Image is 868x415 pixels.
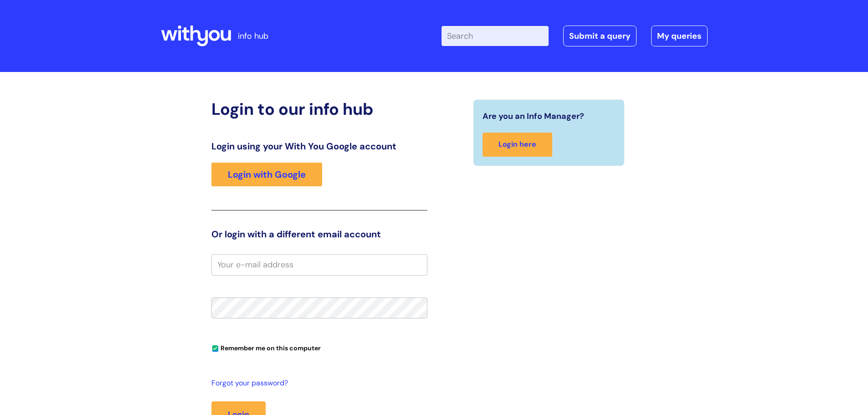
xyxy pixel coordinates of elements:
a: Forgot your password? [211,377,423,390]
div: You can uncheck this option if you're logging in from a shared device [211,340,427,355]
a: Login here [483,133,552,157]
span: Are you an Info Manager? [483,109,584,123]
input: Your e-mail address [211,254,427,275]
h3: Or login with a different email account [211,229,427,240]
h3: Login using your With You Google account [211,141,427,152]
a: My queries [651,26,708,46]
h2: Login to our info hub [211,99,427,119]
input: Remember me on this computer [212,346,218,352]
a: Submit a query [563,26,637,46]
input: Search [442,26,549,46]
a: Login with Google [211,163,322,186]
p: info hub [238,29,268,43]
label: Remember me on this computer [211,342,321,352]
